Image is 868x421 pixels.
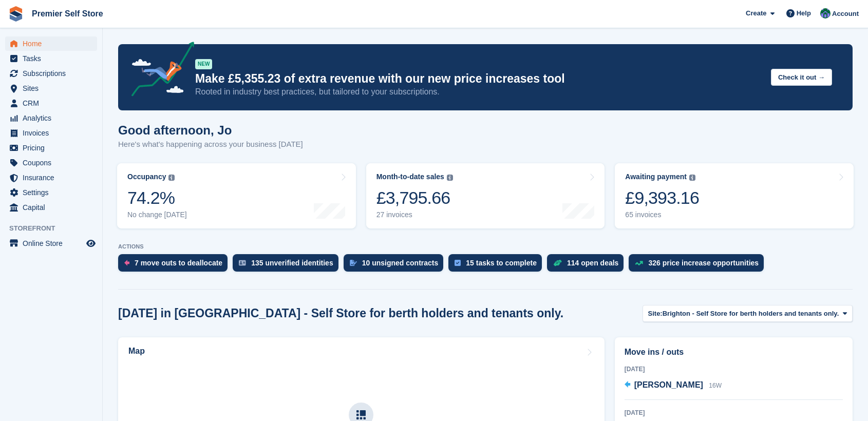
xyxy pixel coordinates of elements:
[634,380,703,389] span: [PERSON_NAME]
[5,36,97,51] a: menu
[168,175,175,181] img: icon-info-grey-7440780725fd019a000dd9b08b2336e03edf1995a4989e88bcd33f0948082b44.svg
[648,309,663,319] span: Site:
[5,81,97,95] a: menu
[135,259,222,267] div: 7 move outs to deallocate
[567,259,618,267] div: 114 open deals
[127,173,166,181] div: Occupancy
[366,163,605,228] a: Month-to-date sales £3,795.66 27 invoices
[118,243,853,250] p: ACTIONS
[625,210,699,219] div: 65 invoices
[23,156,84,170] span: Coupons
[625,379,722,392] a: [PERSON_NAME] 16W
[118,254,233,277] a: 7 move outs to deallocate
[23,185,84,200] span: Settings
[5,185,97,200] a: menu
[709,382,722,389] span: 16W
[127,210,187,219] div: No change [DATE]
[28,5,107,22] a: Premier Self Store
[23,51,84,66] span: Tasks
[5,236,97,251] a: menu
[625,346,843,358] h2: Move ins / outs
[85,237,97,250] a: Preview store
[553,259,562,266] img: deal-1b604bf984904fb50ccaf53a9ad4b4a5d6e5aea283cecdc64d6e3604feb123c2.svg
[5,170,97,185] a: menu
[648,259,759,267] div: 326 price increase opportunities
[344,254,449,277] a: 10 unsigned contracts
[118,123,303,137] h1: Good afternoon, Jo
[447,175,453,181] img: icon-info-grey-7440780725fd019a000dd9b08b2336e03edf1995a4989e88bcd33f0948082b44.svg
[820,8,831,18] img: Jo Granger
[23,81,84,95] span: Sites
[5,141,97,155] a: menu
[547,254,629,277] a: 114 open deals
[629,254,769,277] a: 326 price increase opportunities
[123,42,195,100] img: price-adjustments-announcement-icon-8257ccfd72463d97f412b2fc003d46551f7dbcb40ab6d574587a9cd5c0d94...
[466,259,537,267] div: 15 tasks to complete
[5,126,97,140] a: menu
[8,6,24,22] img: stora-icon-8386f47178a22dfd0bd8f6a31ec36ba5ce8667c1dd55bd0f319d3a0aa187defe.svg
[124,260,129,266] img: move_outs_to_deallocate_icon-f764333ba52eb49d3ac5e1228854f67142a1ed5810a6f6cc68b1a99e826820c5.svg
[23,66,84,81] span: Subscriptions
[127,187,187,208] div: 74.2%
[9,223,102,234] span: Storefront
[376,187,453,208] div: £3,795.66
[832,9,859,19] span: Account
[23,141,84,155] span: Pricing
[350,260,357,266] img: contract_signature_icon-13c848040528278c33f63329250d36e43548de30e8caae1d1a13099fd9432cc5.svg
[251,259,333,267] div: 135 unverified identities
[118,307,563,320] h2: [DATE] in [GEOGRAPHIC_DATA] - Self Store for berth holders and tenants only.
[615,163,854,228] a: Awaiting payment £9,393.16 65 invoices
[117,163,356,228] a: Occupancy 74.2% No change [DATE]
[643,305,853,322] button: Site: Brighton - Self Store for berth holders and tenants only.
[23,200,84,215] span: Capital
[356,410,366,419] img: map-icn-33ee37083ee616e46c38cad1a60f524a97daa1e2b2c8c0bc3eb3415660979fc1.svg
[118,139,303,150] p: Here's what's happening across your business [DATE]
[376,210,453,219] div: 27 invoices
[625,365,843,374] div: [DATE]
[233,254,344,277] a: 135 unverified identities
[746,8,766,18] span: Create
[448,254,547,277] a: 15 tasks to complete
[23,111,84,125] span: Analytics
[239,260,246,266] img: verify_identity-adf6edd0f0f0b5bbfe63781bf79b02c33cf7c696d77639b501bdc392416b5a36.svg
[376,173,444,181] div: Month-to-date sales
[625,187,699,208] div: £9,393.16
[5,156,97,170] a: menu
[5,66,97,81] a: menu
[23,170,84,185] span: Insurance
[5,96,97,110] a: menu
[362,259,439,267] div: 10 unsigned contracts
[195,59,212,69] div: NEW
[5,111,97,125] a: menu
[23,236,84,251] span: Online Store
[625,173,687,181] div: Awaiting payment
[128,347,145,356] h2: Map
[23,126,84,140] span: Invoices
[195,71,763,86] p: Make £5,355.23 of extra revenue with our new price increases tool
[635,261,643,265] img: price_increase_opportunities-93ffe204e8149a01c8c9dc8f82e8f89637d9d84a8eef4429ea346261dce0b2c0.svg
[5,51,97,66] a: menu
[5,200,97,215] a: menu
[23,36,84,51] span: Home
[455,260,461,266] img: task-75834270c22a3079a89374b754ae025e5fb1db73e45f91037f5363f120a921f8.svg
[771,69,832,86] button: Check it out →
[23,96,84,110] span: CRM
[797,8,811,18] span: Help
[663,309,839,319] span: Brighton - Self Store for berth holders and tenants only.
[195,86,763,98] p: Rooted in industry best practices, but tailored to your subscriptions.
[625,408,843,417] div: [DATE]
[689,175,695,181] img: icon-info-grey-7440780725fd019a000dd9b08b2336e03edf1995a4989e88bcd33f0948082b44.svg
